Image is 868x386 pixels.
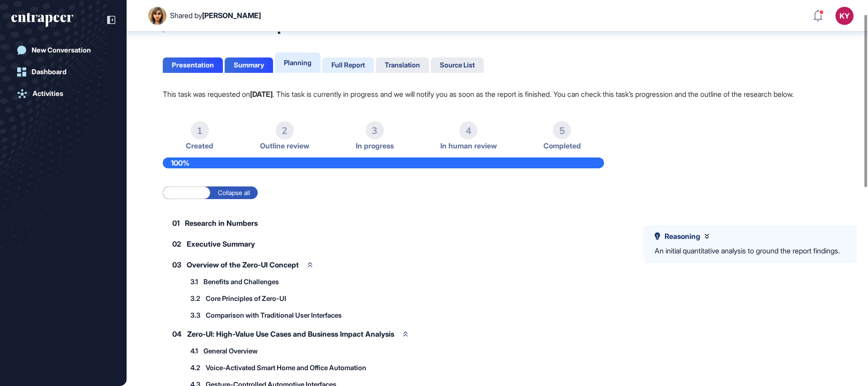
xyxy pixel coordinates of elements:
img: User Image [148,7,166,25]
span: Core Principles of Zero-UI [206,295,286,302]
span: Comparison with Traditional User Interfaces [206,312,342,319]
div: Summary [234,61,264,69]
span: 3.1 [190,278,198,285]
span: Research in Numbers [185,219,258,227]
div: Full Report [331,61,365,69]
span: 01 [172,219,179,227]
span: Voice-Activated Smart Home and Office Automation [206,364,366,371]
div: Planning [284,58,311,67]
div: New Conversation [32,46,91,54]
span: 4.1 [190,348,198,354]
button: KY [835,7,854,25]
span: [PERSON_NAME] [202,11,261,20]
span: Outline review [260,142,309,150]
span: Zero-UI: High-Value Use Cases and Business Impact Analysis [187,330,394,338]
div: An initial quantitative analysis to ground the report findings. [655,245,840,257]
div: Research Report: Zero-UI [163,14,479,32]
div: 1 [191,121,209,139]
a: Dashboard [11,63,115,81]
span: In progress [356,142,394,150]
a: Activities [11,85,115,103]
a: New Conversation [11,41,115,59]
span: Created [186,142,213,150]
span: Executive Summary [187,240,255,248]
p: This task was requested on . This task is currently in progress and we will notify you as soon as... [163,88,832,100]
span: Completed [543,142,581,150]
div: entrapeer-logo [11,13,73,27]
span: Overview of the Zero-UI Concept [187,261,299,268]
div: 3 [366,121,384,139]
span: 4.2 [190,364,200,371]
span: 03 [172,261,181,268]
span: In human review [440,142,497,150]
span: 3.2 [190,295,200,302]
strong: [DATE] [250,90,273,99]
div: Dashboard [32,68,66,76]
div: Presentation [172,61,214,69]
span: Reasoning [665,232,700,241]
div: 5 [553,121,571,139]
div: Shared by [170,11,261,20]
div: 100% [163,157,604,168]
span: Benefits and Challenges [203,278,279,285]
div: Source List [440,61,475,69]
div: 4 [459,121,477,139]
span: 3.3 [190,312,200,319]
span: General Overview [203,348,258,354]
div: Activities [33,90,63,98]
div: Translation [385,61,420,69]
div: 2 [276,121,294,139]
label: Collapse all [210,186,258,199]
label: Expand all [163,186,210,199]
span: 04 [172,330,182,338]
span: 02 [172,240,181,248]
